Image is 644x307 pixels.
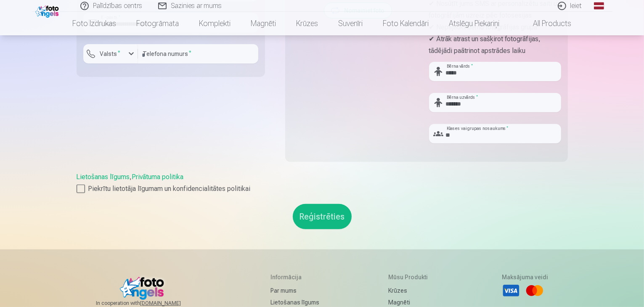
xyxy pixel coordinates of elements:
[241,12,286,35] a: Magnēti
[388,273,432,281] h5: Mūsu produkti
[63,12,127,35] a: Foto izdrukas
[439,12,510,35] a: Atslēgu piekariņi
[429,33,561,57] p: ✔ Ātrāk atrast un sašķirot fotogrāfijas, tādējādi paātrinot apstrādes laiku
[35,3,61,18] img: /fa1
[510,12,582,35] a: All products
[373,12,439,35] a: Foto kalendāri
[502,281,520,300] li: Visa
[525,281,544,300] li: Mastercard
[97,50,124,58] label: Valsts
[286,12,329,35] a: Krūzes
[329,12,373,35] a: Suvenīri
[140,300,201,307] a: [DOMAIN_NAME]
[77,173,130,181] a: Lietošanas līgums
[502,273,548,281] h5: Maksājuma veidi
[127,12,189,35] a: Fotogrāmata
[293,204,352,229] button: Reģistrēties
[270,273,319,281] h5: Informācija
[388,285,432,296] a: Krūzes
[96,300,201,307] span: In cooperation with
[83,44,138,64] button: Valsts*
[270,285,319,296] a: Par mums
[189,12,241,35] a: Komplekti
[132,173,184,181] a: Privātuma politika
[77,172,568,194] div: ,
[77,184,568,194] label: Piekrītu lietotāja līgumam un konfidencialitātes politikai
